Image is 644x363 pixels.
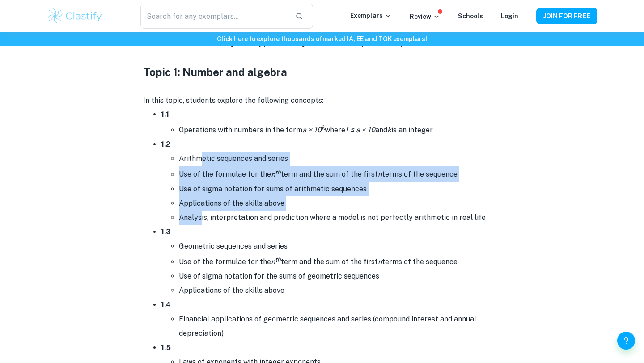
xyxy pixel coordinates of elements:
li: Operations with numbers in the form where and is an integer [179,122,501,137]
strong: Topic 1: Number and algebra [143,66,287,78]
strong: The IB Mathematics Analysis & Approaches syllabus is made up of five topics: [143,39,416,48]
sup: k [322,124,325,131]
li: Applications of the skills above [179,283,501,298]
a: Schools [458,13,483,20]
li: Use of the formulae for the term and the sum of the first terms of the sequence [179,166,501,181]
strong: 1.2 [161,140,170,148]
i: n [271,257,281,266]
img: Clastify logo [47,7,103,25]
p: Review [410,12,440,21]
li: Use of sigma notation for the sums of geometric sequences [179,269,501,283]
li: Applications of the skills above [179,196,501,211]
strong: 1.4 [161,300,171,309]
i: n [378,257,382,266]
i: a × 10 [302,126,325,134]
input: Search for any exemplars... [140,4,288,29]
button: JOIN FOR FREE [536,8,597,24]
p: Exemplars [350,11,392,21]
sup: th [275,256,281,263]
li: Financial applications of geometric sequences and series (compound interest and annual depreciation) [179,312,501,341]
i: n [271,170,281,179]
li: Use of the formulae for the term and the sum of the first terms of the sequence [179,253,501,269]
i: 1 ≤ a < 10 [345,126,375,134]
li: Arithmetic sequences and series [179,152,501,166]
button: Help and Feedback [617,332,635,350]
li: Geometric sequences and series [179,239,501,253]
strong: 1.3 [161,228,171,236]
sup: th [275,168,281,175]
li: Analysis, interpretation and prediction where a model is not perfectly arithmetic in real life [179,211,501,225]
strong: 1.1 [161,110,169,118]
a: Login [501,13,518,20]
i: n [378,170,382,179]
li: Use of sigma notation for sums of arithmetic sequences [179,182,501,196]
strong: 1.5 [161,343,171,352]
h6: Click here to explore thousands of marked IA, EE and TOK exemplars ! [2,34,642,44]
i: k [387,126,391,134]
p: In this topic, students explore the following concepts: [143,94,501,107]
